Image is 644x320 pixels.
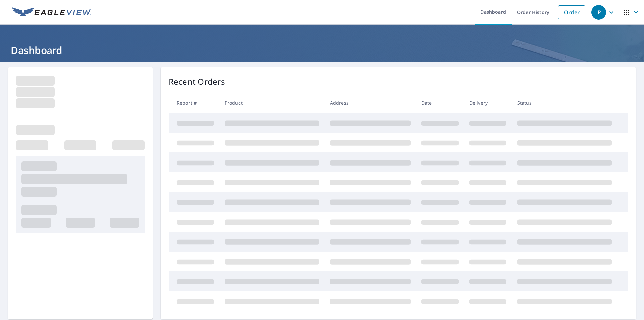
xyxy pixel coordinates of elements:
th: Address [325,93,416,113]
th: Product [219,93,325,113]
a: Order [558,5,585,19]
th: Date [416,93,464,113]
img: EV Logo [12,7,91,17]
th: Report # [169,93,219,113]
p: Recent Orders [169,76,225,88]
h1: Dashboard [8,43,636,57]
th: Delivery [464,93,512,113]
div: JP [591,5,606,20]
th: Status [512,93,617,113]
